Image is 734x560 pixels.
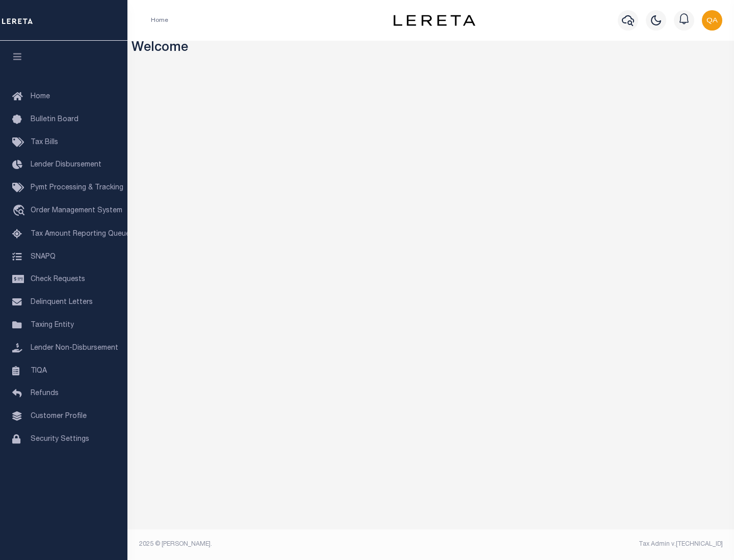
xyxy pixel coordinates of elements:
li: Home [151,16,168,25]
span: TIQA [31,367,47,374]
i: travel_explore [12,205,29,218]
span: Refunds [31,390,59,397]
span: Tax Bills [31,139,58,146]
span: Lender Disbursement [31,161,101,169]
span: Order Management System [31,207,122,214]
span: Lender Non-Disbursement [31,345,118,352]
img: logo-dark.svg [394,15,475,26]
div: 2025 © [PERSON_NAME]. [132,540,431,549]
span: Check Requests [31,276,85,283]
div: Tax Admin v.[TECHNICAL_ID] [438,540,723,549]
span: Bulletin Board [31,116,78,123]
span: Security Settings [31,436,89,443]
h3: Welcome [132,41,730,57]
span: Pymt Processing & Tracking [31,184,123,191]
img: svg+xml;base64,PHN2ZyB4bWxucz0iaHR0cDovL3d3dy53My5vcmcvMjAwMC9zdmciIHBvaW50ZXItZXZlbnRzPSJub25lIi... [702,10,722,31]
span: Delinquent Letters [31,299,93,306]
span: Taxing Entity [31,322,74,329]
span: SNAPQ [31,253,56,260]
span: Tax Amount Reporting Queue [31,231,130,238]
span: Home [31,93,50,100]
span: Customer Profile [31,413,87,420]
